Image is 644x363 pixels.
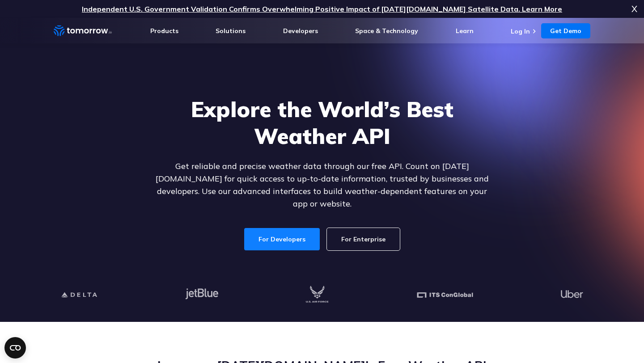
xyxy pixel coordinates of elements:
a: Space & Technology [355,27,418,35]
p: Get reliable and precise weather data through our free API. Count on [DATE][DOMAIN_NAME] for quic... [149,160,495,210]
a: Products [150,27,178,35]
a: Home link [54,24,112,38]
a: Independent U.S. Government Validation Confirms Overwhelming Positive Impact of [DATE][DOMAIN_NAM... [82,4,562,13]
button: Open CMP widget [4,337,26,359]
a: For Developers [244,228,320,250]
a: Developers [283,27,318,35]
a: Learn [456,27,474,35]
a: Log In [511,27,530,35]
a: Solutions [216,27,246,35]
a: Get Demo [541,23,590,38]
h1: Explore the World’s Best Weather API [149,96,495,149]
a: For Enterprise [327,228,400,250]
